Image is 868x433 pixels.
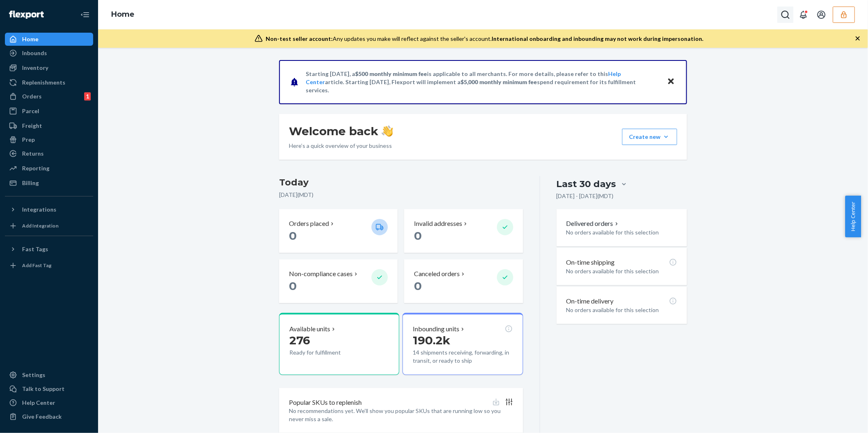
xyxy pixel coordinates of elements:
div: Prep [22,136,35,144]
div: Returns [22,150,44,158]
a: Billing [5,176,93,190]
span: 0 [414,279,422,293]
p: Starting [DATE], a is applicable to all merchants. For more details, please refer to this article... [306,70,659,94]
div: Integrations [22,205,56,214]
button: Integrations [5,203,93,216]
div: Billing [22,179,39,187]
div: Home [22,35,38,43]
button: Available units276Ready for fulfillment [279,313,399,375]
button: Give Feedback [5,410,93,423]
p: Ready for fulfillment [289,348,365,357]
img: Flexport logo [9,11,44,19]
p: [DATE] - [DATE] ( MDT ) [557,192,614,200]
button: Close [666,76,676,88]
div: Settings [22,371,45,379]
div: Orders [22,92,42,100]
p: No orders available for this selection [566,228,677,237]
a: Home [111,10,134,19]
div: 1 [84,92,91,100]
div: Replenishments [22,78,65,87]
div: Inbounds [22,49,47,57]
p: Popular SKUs to replenish [289,398,362,407]
p: 14 shipments receiving, forwarding, in transit, or ready to ship [413,348,512,365]
div: Freight [22,122,42,130]
div: Give Feedback [22,413,62,421]
a: Settings [5,368,93,382]
button: Canceled orders 0 [404,259,523,303]
button: Open Search Box [777,7,794,23]
p: [DATE] ( MDT ) [279,191,523,199]
p: No orders available for this selection [566,306,677,314]
span: 190.2k [413,333,450,347]
p: Inbounding units [413,324,459,334]
p: Available units [289,324,330,334]
button: Inbounding units190.2k14 shipments receiving, forwarding, in transit, or ready to ship [403,313,523,375]
div: Add Integration [22,222,58,229]
a: Add Fast Tag [5,259,93,272]
span: $500 monthly minimum fee [355,70,427,77]
span: 0 [289,229,297,243]
span: Chat [29,6,46,13]
a: Inventory [5,61,93,74]
button: Create new [622,129,677,145]
p: On-time shipping [566,258,615,267]
span: 276 [289,333,310,347]
ol: breadcrumbs [105,3,141,27]
a: Replenishments [5,76,93,89]
button: Delivered orders [566,219,620,228]
div: Add Fast Tag [22,262,51,269]
button: Help Center [845,196,861,237]
button: Orders placed 0 [279,209,398,253]
div: Talk to Support [22,385,65,393]
button: Talk to Support [5,382,93,395]
span: 0 [289,279,297,293]
span: International onboarding and inbounding may not work during impersonation. [492,35,704,42]
button: Open account menu [813,7,830,23]
button: Non-compliance cases 0 [279,259,398,303]
div: Fast Tags [22,245,48,253]
p: Here’s a quick overview of your business [289,142,393,150]
h1: Welcome back [289,124,393,138]
a: Prep [5,133,93,146]
button: Fast Tags [5,243,93,256]
button: Invalid addresses 0 [404,209,523,253]
p: Orders placed [289,219,329,228]
button: Close Navigation [77,7,93,23]
h3: Today [279,176,523,189]
div: Inventory [22,64,48,72]
div: Any updates you make will reflect against the seller's account. [266,35,704,43]
a: Home [5,33,93,46]
span: 0 [414,229,422,243]
a: Freight [5,119,93,132]
div: Help Center [22,399,55,407]
button: Open notifications [795,7,812,23]
div: Parcel [22,107,39,115]
span: Non-test seller account: [266,35,333,42]
a: Inbounds [5,47,93,60]
p: On-time delivery [566,297,614,306]
p: Invalid addresses [414,219,462,228]
a: Add Integration [5,219,93,232]
p: No orders available for this selection [566,267,677,275]
a: Returns [5,147,93,160]
div: Last 30 days [557,178,616,190]
a: Parcel [5,105,93,118]
p: Non-compliance cases [289,269,353,279]
img: hand-wave emoji [382,125,393,137]
div: Reporting [22,164,49,172]
p: Canceled orders [414,269,460,279]
span: $5,000 monthly minimum fee [461,78,537,85]
a: Reporting [5,162,93,175]
p: No recommendations yet. We’ll show you popular SKUs that are running low so you never miss a sale. [289,407,513,423]
a: Orders1 [5,90,93,103]
a: Help Center [5,396,93,409]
